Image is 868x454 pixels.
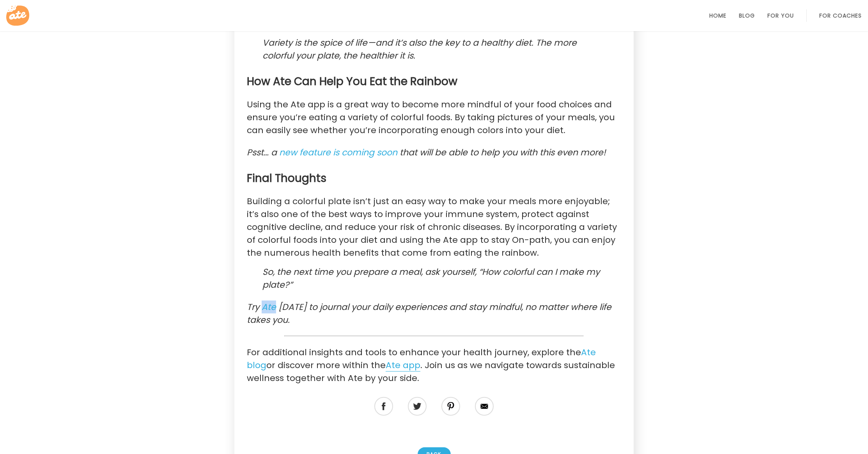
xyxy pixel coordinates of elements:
[382,396,386,417] img: Facebook
[386,359,420,372] a: Ate app
[247,195,621,259] p: Building a colorful plate isn’t just an easy way to make your meals more enjoyable; it’s also one...
[247,146,277,158] em: Psst… a
[247,171,621,185] h3: Final Thoughts
[247,346,621,385] p: For additional insights and tools to enhance your health journey, explore the or discover more wi...
[262,37,577,62] em: Variety is the spice of life — and it’s also the key to a healthy diet. The more colorful your pl...
[739,12,755,19] a: Blog
[400,146,606,158] em: that will be able to help you with this even more!
[819,12,862,19] a: For Coaches
[247,346,596,372] a: Ate blog
[446,396,455,417] img: Instagram
[247,301,611,326] em: [DATE] to journal your daily experiences and stay mindful, no matter where life takes you.
[262,265,606,291] p: So, the next time you prepare a meal, ask yourself, “How colorful can I make my plate?”
[413,397,422,416] img: Twitter
[247,75,621,89] h3: How Ate Can Help You Eat the Rainbow
[262,301,276,313] a: Ate
[279,146,397,159] a: new feature is coming soon
[767,12,794,19] a: For You
[262,301,276,313] em: Ate
[709,12,726,19] a: Home
[480,397,489,417] img: Medium
[247,98,621,137] p: Using the Ate app is a great way to become more mindful of your food choices and ensure you’re ea...
[247,301,259,313] em: Try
